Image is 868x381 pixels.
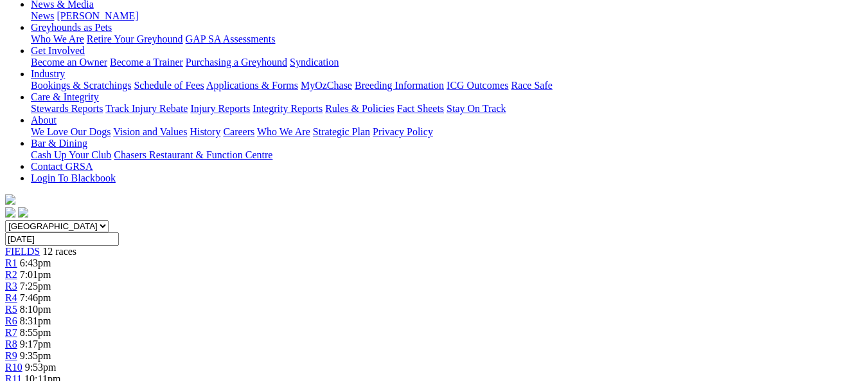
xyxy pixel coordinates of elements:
[31,149,863,161] div: Bar & Dining
[31,68,65,79] a: Industry
[31,161,93,172] a: Contact GRSA
[105,103,188,114] a: Track Injury Rebate
[5,207,15,218] img: facebook.svg
[110,57,183,68] a: Become a Trainer
[31,172,116,183] a: Login To Blackbook
[5,362,22,373] a: R10
[31,103,863,115] div: Care & Integrity
[223,126,254,137] a: Careers
[31,57,863,68] div: Get Involved
[447,103,506,114] a: Stay On Track
[31,138,87,149] a: Bar & Dining
[301,80,352,91] a: MyOzChase
[186,33,276,44] a: GAP SA Assessments
[20,269,51,280] span: 7:01pm
[5,350,17,361] a: R9
[397,103,444,114] a: Fact Sheets
[5,194,15,205] img: logo-grsa-white.png
[355,80,444,91] a: Breeding Information
[31,103,103,114] a: Stewards Reports
[20,281,51,292] span: 7:25pm
[20,304,51,315] span: 8:10pm
[257,126,310,137] a: Who We Are
[42,246,76,257] span: 12 races
[190,126,220,137] a: History
[190,103,250,114] a: Injury Reports
[5,246,40,257] a: FIELDS
[31,33,863,45] div: Greyhounds as Pets
[186,57,287,68] a: Purchasing a Greyhound
[5,269,17,280] a: R2
[31,126,111,137] a: We Love Our Dogs
[31,91,99,102] a: Care & Integrity
[252,103,323,114] a: Integrity Reports
[134,80,204,91] a: Schedule of Fees
[206,80,298,91] a: Applications & Forms
[20,327,51,338] span: 8:55pm
[5,315,17,326] a: R6
[20,292,51,303] span: 7:46pm
[18,207,28,218] img: twitter.svg
[87,33,183,44] a: Retire Your Greyhound
[5,281,17,292] a: R3
[31,80,131,91] a: Bookings & Scratchings
[290,57,339,68] a: Syndication
[31,115,57,125] a: About
[373,126,433,137] a: Privacy Policy
[5,339,17,349] a: R8
[31,10,54,21] a: News
[31,149,111,160] a: Cash Up Your Club
[5,257,17,268] a: R1
[57,10,138,21] a: [PERSON_NAME]
[325,103,394,114] a: Rules & Policies
[113,126,187,137] a: Vision and Values
[31,22,112,33] a: Greyhounds as Pets
[31,57,107,68] a: Become an Owner
[5,304,17,315] a: R5
[5,292,17,303] a: R4
[25,362,57,373] span: 9:53pm
[313,126,370,137] a: Strategic Plan
[31,126,863,138] div: About
[114,149,272,160] a: Chasers Restaurant & Function Centre
[447,80,508,91] a: ICG Outcomes
[20,350,51,361] span: 9:35pm
[5,232,119,246] input: Select date
[20,315,51,326] span: 8:31pm
[31,80,863,91] div: Industry
[5,327,17,338] a: R7
[31,10,863,22] div: News & Media
[20,257,51,268] span: 6:43pm
[31,33,84,44] a: Who We Are
[511,80,552,91] a: Race Safe
[31,45,85,56] a: Get Involved
[20,339,51,349] span: 9:17pm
